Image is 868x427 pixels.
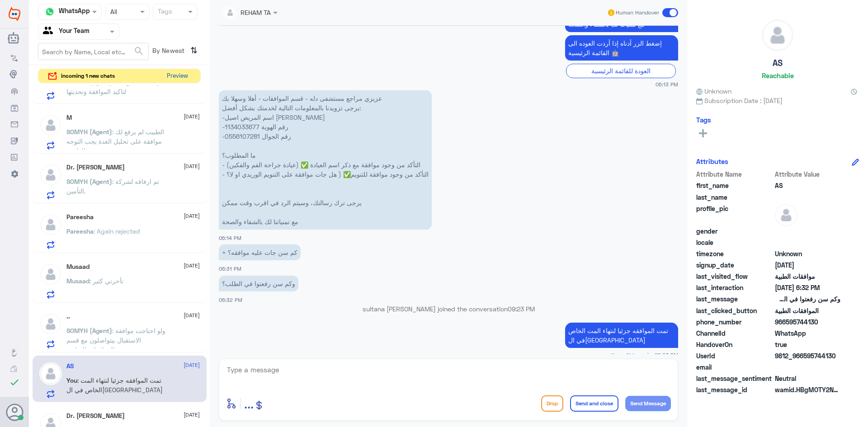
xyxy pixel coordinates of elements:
[61,72,115,80] span: incoming 1 new chats
[184,162,200,170] span: [DATE]
[38,43,148,60] input: Search by Name, Local etc…
[184,262,200,270] span: [DATE]
[775,374,840,383] span: 0
[133,46,144,56] span: search
[39,164,62,186] img: defaultAdmin.png
[696,351,773,361] span: UserId
[508,305,535,313] span: 09:23 PM
[219,304,678,314] p: sultana [PERSON_NAME] joined the conversation
[696,260,773,270] span: signup_date
[66,313,70,320] h5: ..
[570,395,618,412] button: Send and close
[625,396,671,411] button: Send Message
[66,376,163,394] span: : تمت الموافقه جزئيا لنتهاء المت الخاص في ال[GEOGRAPHIC_DATA]
[696,226,773,236] span: gender
[149,43,187,61] span: By Newest
[775,385,840,394] span: wamid.HBgMOTY2NTk1NzQ0MTMwFQIAEhgUM0FFNTMwNEQzQjRCMzIxQTkzNUYA
[66,114,72,122] h5: M
[39,114,62,136] img: defaultAdmin.png
[541,395,563,412] button: Drop
[775,238,840,247] span: null
[696,204,773,225] span: profile_pic
[39,263,62,286] img: defaultAdmin.png
[775,340,840,349] span: true
[565,35,678,61] p: 16/8/2025, 6:13 PM
[43,25,57,38] img: yourTeam.svg
[90,277,123,285] span: : تأخرتي كثير
[184,212,200,220] span: [DATE]
[696,86,731,96] span: Unknown
[66,327,112,334] span: SOMYH (Agent)
[762,20,793,51] img: defaultAdmin.png
[775,249,840,258] span: Unknown
[66,227,94,235] span: Pareesha
[696,272,773,281] span: last_visited_flow
[696,181,773,190] span: first_name
[775,226,840,236] span: null
[39,213,62,236] img: defaultAdmin.png
[66,362,74,370] h5: AS
[696,328,773,338] span: ChannelId
[775,317,840,327] span: 966595744130
[775,169,840,179] span: Attribute Value
[43,5,57,19] img: whatsapp.png
[696,116,711,124] h6: Tags
[696,238,773,247] span: locale
[775,283,840,292] span: 2025-08-16T15:32:12.487Z
[190,43,198,58] i: ⇅
[696,340,773,349] span: HandoverOn
[94,227,140,235] span: : Again rejected
[219,266,241,272] span: 06:31 PM
[163,69,191,83] button: Preview
[184,361,200,369] span: [DATE]
[775,260,840,270] span: 2025-08-14T19:38:38.693Z
[219,276,298,291] p: 16/8/2025, 6:32 PM
[773,58,783,68] h5: AS
[66,412,125,420] h5: Dr. Elsadig Idris
[39,313,62,335] img: defaultAdmin.png
[696,317,773,327] span: phone_number
[219,297,242,303] span: 06:32 PM
[696,192,773,202] span: last_name
[696,385,773,394] span: last_message_id
[6,404,23,421] button: Avatar
[219,244,301,260] p: 16/8/2025, 6:31 PM
[219,90,432,230] p: 16/8/2025, 6:14 PM
[775,181,840,190] span: AS
[184,113,200,121] span: [DATE]
[605,351,678,359] span: sultana Aldossari - 09:23 PM
[616,9,659,17] span: Human Handover
[696,283,773,292] span: last_interaction
[9,7,20,21] img: Widebot Logo
[244,393,254,413] button: ...
[696,157,728,165] h6: Attributes
[696,96,859,105] span: Subscription Date : [DATE]
[775,204,797,226] img: defaultAdmin.png
[696,374,773,383] span: last_message_sentiment
[66,327,165,353] span: : ولو احتاجت موافقة الاستقبال بيتواصلون مع قسم الموافقات للمتابعة
[696,169,773,179] span: Attribute Name
[775,351,840,361] span: 9812_966595744130
[762,71,794,80] h6: Reachable
[696,249,773,258] span: timezone
[66,128,112,136] span: SOMYH (Agent)
[244,395,254,411] span: ...
[775,272,840,281] span: موافقات الطبية
[565,323,678,348] p: 16/8/2025, 9:23 PM
[66,376,77,384] span: You
[775,306,840,315] span: الموافقات الطبية
[775,362,840,372] span: null
[775,294,840,304] span: وكم سن رفعتوا في الطلب؟
[184,311,200,319] span: [DATE]
[66,277,90,285] span: Musaad
[775,328,840,338] span: 2
[66,213,94,221] h5: Pareesha
[219,235,241,241] span: 06:14 PM
[696,306,773,315] span: last_clicked_button
[133,44,144,59] button: search
[184,411,200,419] span: [DATE]
[9,377,20,388] i: check
[39,362,62,385] img: defaultAdmin.png
[66,178,112,185] span: SOMYH (Agent)
[656,80,678,88] span: 06:13 PM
